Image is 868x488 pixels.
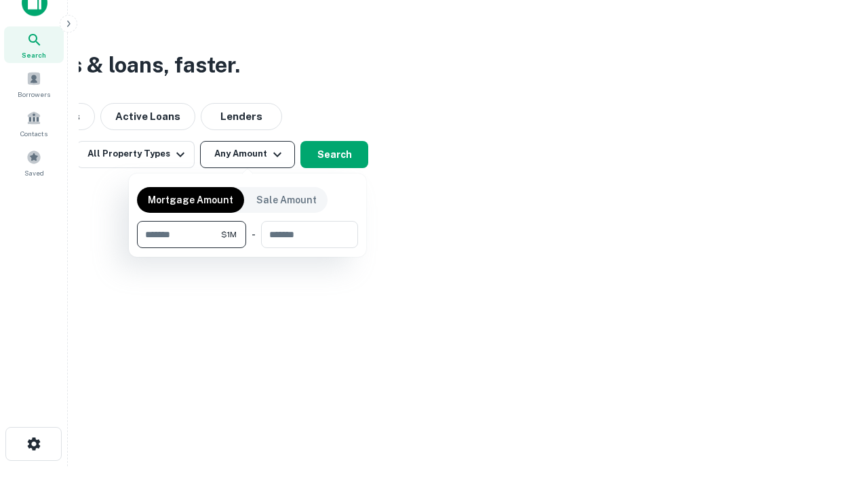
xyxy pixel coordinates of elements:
[221,228,237,241] span: $1M
[252,221,256,248] div: -
[148,192,233,207] p: Mortgage Amount
[256,192,317,207] p: Sale Amount
[800,380,868,445] iframe: Chat Widget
